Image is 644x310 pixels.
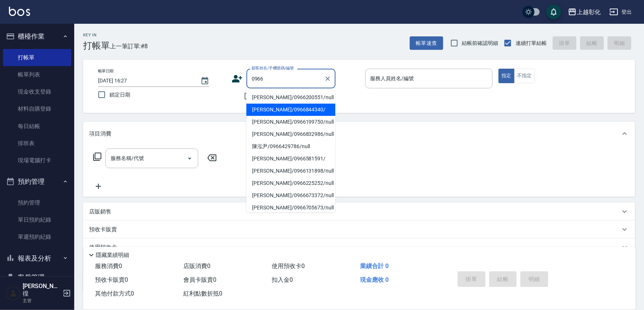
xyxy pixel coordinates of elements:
button: Clear [323,74,333,84]
li: [PERSON_NAME]/0966199750/null [246,116,336,128]
span: 使用預收卡 0 [272,262,305,270]
li: [PERSON_NAME]/0966581591/ [246,153,336,165]
a: 單週預約紀錄 [3,228,71,245]
button: 帳單速查 [410,36,443,50]
p: 項目消費 [89,130,111,138]
button: 櫃檯作業 [3,27,71,46]
a: 現金收支登錄 [3,83,71,100]
li: [PERSON_NAME]/0966705673/null [246,202,336,214]
p: 主管 [23,297,61,304]
label: 帳單日期 [98,68,114,74]
a: 帳單列表 [3,66,71,83]
span: 鎖定日期 [109,91,130,99]
a: 單日預約紀錄 [3,211,71,228]
div: 店販銷售 [83,203,635,221]
span: 扣入金 0 [272,276,293,283]
button: 報表及分析 [3,249,71,268]
span: 上一筆訂單:#8 [110,42,148,51]
button: save [546,4,561,19]
button: Open [184,153,196,164]
p: 隱藏業績明細 [96,251,129,259]
li: [PERSON_NAME]/0966832986/null [246,128,336,140]
span: 結帳前確認明細 [462,39,498,47]
div: 項目消費 [83,122,635,146]
button: 預約管理 [3,172,71,191]
img: Logo [9,7,30,16]
li: [PERSON_NAME]/0966844340/ [246,104,336,116]
label: 顧客姓名/手機號碼/編號 [252,65,294,71]
button: 指定 [498,69,514,83]
a: 預約管理 [3,194,71,211]
h3: 打帳單 [83,40,110,51]
li: [PERSON_NAME]/0966673372/null [246,189,336,202]
span: 預收卡販賣 0 [95,276,128,283]
p: 店販銷售 [89,208,111,216]
div: 預收卡販賣 [83,221,635,238]
span: 服務消費 0 [95,262,122,270]
li: [PERSON_NAME]/0966200551/null [246,91,336,104]
a: 打帳單 [3,49,71,66]
span: 店販消費 0 [183,262,210,270]
div: 使用預收卡 [83,238,635,256]
button: 上越彰化 [565,4,604,20]
li: 陳泓尹/0966429786/null [246,140,336,153]
a: 材料自購登錄 [3,100,71,117]
p: 預收卡販賣 [89,226,117,234]
img: Person [6,286,21,301]
span: 其他付款方式 0 [95,290,134,297]
a: 現場電腦打卡 [3,152,71,169]
h5: [PERSON_NAME]徨 [23,283,61,297]
a: 排班表 [3,135,71,152]
div: 上越彰化 [577,7,601,17]
p: 使用預收卡 [89,244,117,251]
button: 登出 [607,5,635,19]
a: 每日結帳 [3,118,71,135]
span: 會員卡販賣 0 [183,276,216,283]
span: 紅利點數折抵 0 [183,290,222,297]
h2: Key In [83,33,110,37]
span: 業績合計 0 [360,262,389,270]
button: 客戶管理 [3,268,71,287]
button: 不指定 [514,69,535,83]
span: 連續打單結帳 [516,39,547,47]
button: Choose date, selected date is 2025-09-21 [196,72,214,90]
li: [PERSON_NAME]/0966131898/null [246,165,336,177]
input: YYYY/MM/DD hh:mm [98,75,193,87]
span: 現金應收 0 [360,276,389,283]
li: [PERSON_NAME]/0966225252/null [246,177,336,189]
